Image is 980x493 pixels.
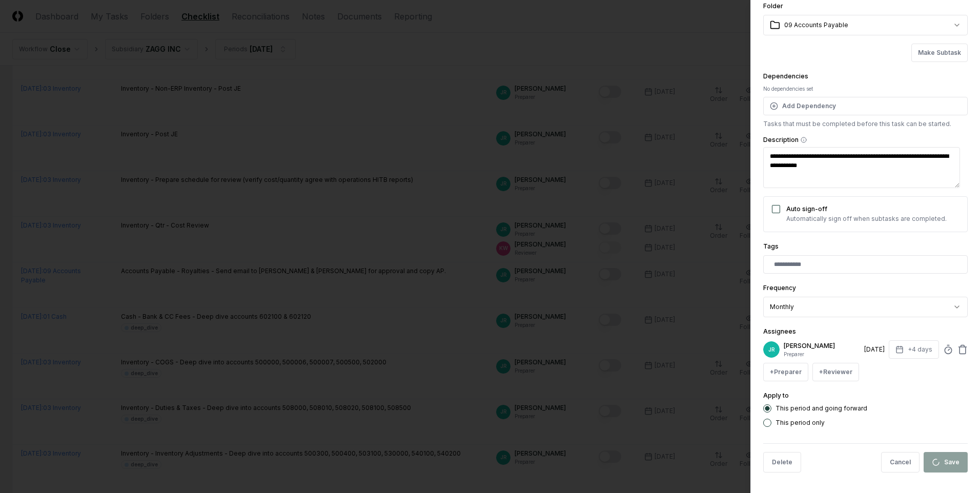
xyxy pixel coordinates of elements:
[864,345,885,354] div: [DATE]
[775,405,867,412] label: This period and going forward
[889,340,939,359] button: +4 days
[775,420,825,426] label: This period only
[763,242,779,250] label: Tags
[768,346,775,354] span: JR
[763,327,796,335] label: Assignees
[763,72,808,80] label: Dependencies
[763,452,801,473] button: Delete
[763,119,968,129] p: Tasks that must be completed before this task can be started.
[786,205,827,213] label: Auto sign-off
[763,137,968,143] label: Description
[784,351,860,358] p: Preparer
[763,284,796,292] label: Frequency
[763,363,808,381] button: +Preparer
[763,2,783,10] label: Folder
[812,363,859,381] button: +Reviewer
[786,214,947,223] p: Automatically sign off when subtasks are completed.
[911,44,968,62] button: Make Subtask
[801,137,807,143] button: Description
[763,97,968,115] button: Add Dependency
[763,85,968,93] div: No dependencies set
[881,452,920,473] button: Cancel
[784,341,860,351] p: [PERSON_NAME]
[763,392,789,399] label: Apply to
